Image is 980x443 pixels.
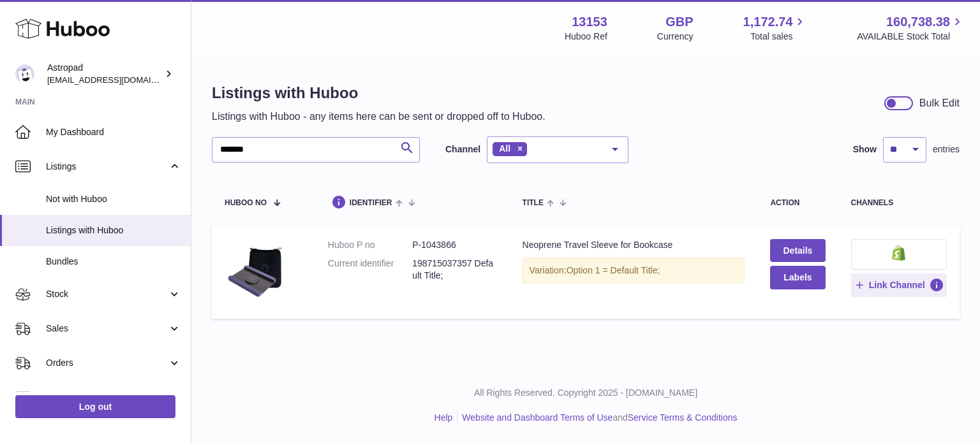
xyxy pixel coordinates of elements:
[933,143,960,156] span: entries
[225,239,288,303] img: Neoprene Travel Sleeve for Bookcase
[46,288,168,300] span: Stock
[46,323,168,335] span: Sales
[328,258,412,282] dt: Current identifier
[457,412,737,424] li: and
[47,75,188,85] span: [EMAIL_ADDRESS][DOMAIN_NAME]
[434,412,453,423] a: Help
[770,199,825,207] div: action
[572,13,607,31] strong: 13153
[47,62,162,86] div: Astropad
[853,143,877,156] label: Show
[225,199,267,207] span: Huboo no
[462,412,612,423] a: Website and Dashboard Terms of Use
[770,239,825,262] a: Details
[412,239,496,251] dd: P-1043866
[523,239,745,251] div: Neoprene Travel Sleeve for Bookcase
[46,391,181,403] span: Usage
[567,265,660,275] span: Option 1 = Default Title;
[499,143,510,154] span: All
[412,258,496,282] dd: 198715037357 Default Title;
[46,126,181,138] span: My Dashboard
[212,83,546,103] h1: Listings with Huboo
[46,224,181,236] span: Listings with Huboo
[212,110,546,124] p: Listings with Huboo - any items here can be sent or dropped off to Huboo.
[523,258,745,284] div: Variation:
[15,64,34,84] img: internalAdmin-13153@internal.huboo.com
[628,412,738,423] a: Service Terms & Conditions
[851,199,947,207] div: channels
[46,193,181,205] span: Not with Huboo
[657,31,694,43] div: Currency
[886,13,950,31] span: 160,738.38
[919,96,960,110] div: Bulk Edit
[770,266,825,289] button: Labels
[15,395,175,418] a: Log out
[350,199,392,207] span: identifier
[750,31,807,43] span: Total sales
[851,273,947,296] button: Link Channel
[869,279,925,291] span: Link Channel
[46,357,168,369] span: Orders
[445,143,480,156] label: Channel
[202,387,970,399] p: All Rights Reserved. Copyright 2025 - [DOMAIN_NAME]
[46,256,181,268] span: Bundles
[523,199,544,207] span: title
[743,13,793,31] span: 1,172.74
[328,239,412,251] dt: Huboo P no
[565,31,607,43] div: Huboo Ref
[857,13,965,43] a: 160,738.38 AVAILABLE Stock Total
[665,13,693,31] strong: GBP
[46,161,168,173] span: Listings
[857,31,965,43] span: AVAILABLE Stock Total
[892,245,905,261] img: shopify-small.png
[743,13,808,43] a: 1,172.74 Total sales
